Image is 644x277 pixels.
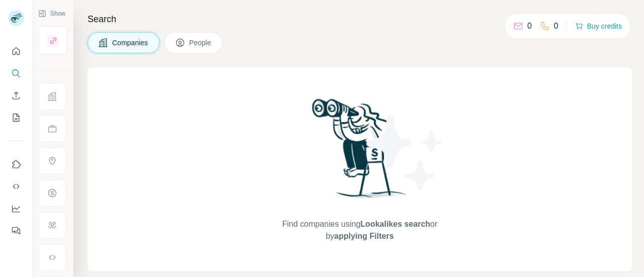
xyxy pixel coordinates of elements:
button: Use Surfe on LinkedIn [8,155,24,173]
p: 0 [554,20,558,32]
p: 0 [527,20,532,32]
button: Feedback [8,222,24,240]
h4: Search [88,12,632,26]
button: Use Surfe API [8,177,24,196]
span: Companies [112,38,149,48]
span: applying Filters [334,232,393,240]
span: People [189,38,212,48]
span: Lookalikes search [360,220,430,228]
img: Surfe Illustration - Stars [360,108,450,198]
button: Enrich CSV [8,86,24,105]
button: Show [31,6,72,21]
button: Dashboard [8,200,24,218]
span: Find companies using or by [279,218,440,242]
button: Quick start [8,42,24,60]
button: My lists [8,109,24,127]
button: Buy credits [575,19,622,33]
button: Search [8,64,24,82]
img: Surfe Illustration - Woman searching with binoculars [307,96,412,208]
